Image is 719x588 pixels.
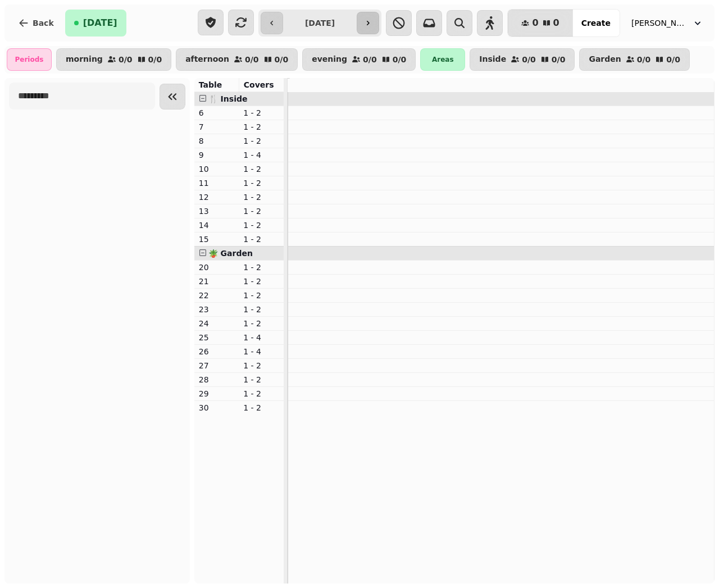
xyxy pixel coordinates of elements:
[243,332,279,343] p: 1 - 4
[302,48,416,71] button: evening0/00/0
[243,192,279,203] p: 1 - 2
[199,177,235,189] p: 11
[199,388,235,399] p: 29
[243,262,279,273] p: 1 - 2
[243,318,279,329] p: 1 - 2
[581,19,611,27] span: Create
[160,84,185,110] button: Collapse sidebar
[243,107,279,118] p: 1 - 2
[208,94,248,103] span: 🍴 Inside
[243,135,279,147] p: 1 - 2
[66,55,103,64] p: morning
[199,121,235,133] p: 7
[393,56,407,63] p: 0 / 0
[199,346,235,357] p: 26
[199,276,235,287] p: 21
[176,48,298,71] button: afternoon0/00/0
[572,10,620,37] button: Create
[579,48,690,71] button: Garden0/00/0
[243,121,279,133] p: 1 - 2
[148,56,162,63] p: 0 / 0
[245,56,259,63] p: 0 / 0
[631,17,688,29] span: [PERSON_NAME][GEOGRAPHIC_DATA]
[243,402,279,413] p: 1 - 2
[199,374,235,385] p: 28
[243,220,279,231] p: 1 - 2
[7,48,52,71] div: Periods
[199,80,222,89] span: Table
[199,206,235,217] p: 13
[199,332,235,343] p: 25
[637,56,651,63] p: 0 / 0
[244,80,274,89] span: Covers
[199,234,235,245] p: 15
[199,318,235,329] p: 24
[185,55,229,64] p: afternoon
[420,48,465,71] div: Areas
[363,56,377,63] p: 0 / 0
[243,346,279,357] p: 1 - 4
[243,304,279,315] p: 1 - 2
[470,48,575,71] button: Inside0/00/0
[56,48,171,71] button: morning0/00/0
[199,360,235,371] p: 27
[312,55,347,64] p: evening
[83,19,117,28] span: [DATE]
[532,19,538,28] span: 0
[666,56,680,63] p: 0 / 0
[9,10,63,37] button: Back
[243,360,279,371] p: 1 - 2
[199,262,235,273] p: 20
[199,107,235,118] p: 6
[199,135,235,147] p: 8
[552,56,566,63] p: 0 / 0
[243,149,279,161] p: 1 - 4
[199,290,235,301] p: 22
[589,55,621,64] p: Garden
[508,10,572,37] button: 00
[199,304,235,315] p: 23
[479,55,506,64] p: Inside
[243,388,279,399] p: 1 - 2
[199,149,235,161] p: 9
[625,13,710,33] button: [PERSON_NAME][GEOGRAPHIC_DATA]
[243,177,279,189] p: 1 - 2
[243,234,279,245] p: 1 - 2
[522,56,536,63] p: 0 / 0
[33,19,54,27] span: Back
[199,220,235,231] p: 14
[243,206,279,217] p: 1 - 2
[199,163,235,175] p: 10
[65,10,126,37] button: [DATE]
[243,163,279,175] p: 1 - 2
[243,290,279,301] p: 1 - 2
[199,192,235,203] p: 12
[199,402,235,413] p: 30
[208,249,253,258] span: 🪴 Garden
[275,56,289,63] p: 0 / 0
[553,19,559,28] span: 0
[243,276,279,287] p: 1 - 2
[243,374,279,385] p: 1 - 2
[119,56,133,63] p: 0 / 0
